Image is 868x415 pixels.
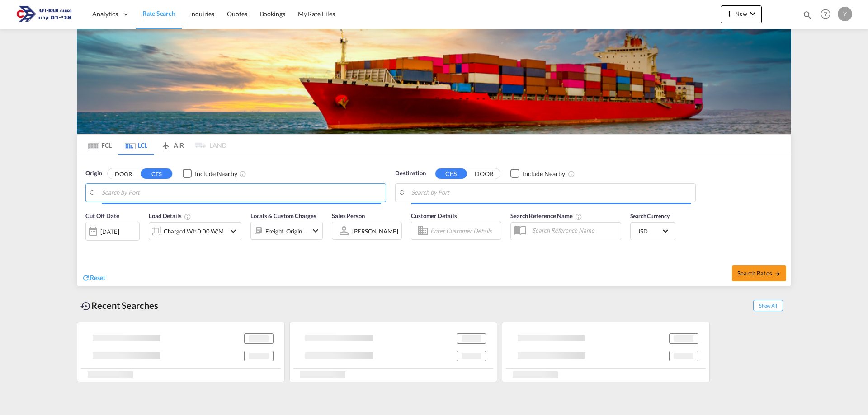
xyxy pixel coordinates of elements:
md-select: Select Currency: $ USDUnited States Dollar [635,224,670,238]
div: [DATE] [100,228,119,236]
input: Enter Customer Details [430,224,498,238]
span: Cut Off Date [85,212,119,219]
md-pagination-wrapper: Use the left and right arrow keys to navigate between tabs [82,135,226,155]
button: Search Ratesicon-arrow-right [732,265,786,281]
input: Search by Port [102,186,381,200]
button: DOOR [108,168,139,179]
div: icon-refreshReset [82,273,105,283]
span: Bookings [260,10,285,18]
md-icon: icon-plus 400-fg [724,8,735,19]
div: Recent Searches [77,295,162,316]
md-icon: icon-airplane [160,140,171,147]
div: [PERSON_NAME] [352,228,398,235]
span: Show All [753,300,783,311]
img: LCL+%26+FCL+BACKGROUND.png [77,29,791,134]
md-icon: Your search will be saved by the below given name [575,213,582,220]
md-icon: icon-refresh [82,274,90,282]
div: Y [838,7,852,21]
span: Load Details [149,212,191,219]
input: Search Reference Name [528,224,621,237]
button: icon-plus 400-fgNewicon-chevron-down [721,5,762,23]
md-tab-item: LCL [118,135,154,155]
span: Search Reference Name [510,212,582,219]
md-icon: icon-arrow-right [774,270,781,277]
span: Rate Search [142,9,175,17]
span: My Rate Files [298,10,335,18]
span: Help [818,6,833,22]
md-icon: icon-chevron-down [228,226,239,237]
span: New [724,10,758,17]
md-icon: icon-chevron-down [747,8,758,19]
div: Freight Origin Destinationicon-chevron-down [250,222,323,240]
span: Sales Person [332,212,365,219]
div: Include Nearby [195,169,237,178]
div: Charged Wt: 0.00 W/M [164,225,224,238]
div: Help [818,6,838,23]
span: Search Currency [630,213,670,219]
button: CFS [141,168,172,179]
span: Reset [90,274,105,281]
button: DOOR [468,168,500,179]
button: CFS [435,168,467,179]
md-tab-item: AIR [154,135,190,155]
md-datepicker: Select [85,240,92,252]
span: Quotes [227,10,247,18]
div: [DATE] [85,222,140,241]
span: Enquiries [188,10,214,18]
img: 166978e0a5f911edb4280f3c7a976193.png [14,4,75,24]
span: Customer Details [411,212,457,219]
div: Freight Origin Destination [265,225,308,238]
md-icon: Unchecked: Ignores neighbouring ports when fetching rates.Checked : Includes neighbouring ports w... [239,170,246,177]
span: Analytics [92,9,118,19]
span: Locals & Custom Charges [250,212,316,219]
md-icon: Unchecked: Ignores neighbouring ports when fetching rates.Checked : Includes neighbouring ports w... [568,170,575,177]
span: Destination [395,169,426,178]
div: icon-magnify [802,10,812,23]
md-icon: Chargeable Weight [184,213,191,220]
md-tab-item: FCL [82,135,118,155]
md-checkbox: Checkbox No Ink [183,169,237,178]
md-select: Sales Person: Yulia Vainblat [351,224,399,238]
md-icon: icon-chevron-down [310,225,321,236]
span: Search Rates [737,270,781,277]
md-icon: icon-magnify [802,10,812,20]
input: Search by Port [411,186,691,200]
span: Origin [85,169,102,178]
md-checkbox: Checkbox No Ink [510,169,565,178]
md-icon: icon-backup-restore [80,301,91,312]
span: USD [636,227,661,235]
div: Charged Wt: 0.00 W/Micon-chevron-down [149,222,241,240]
div: Origin DOOR CFS Checkbox No InkUnchecked: Ignores neighbouring ports when fetching rates.Checked ... [77,155,791,286]
div: Include Nearby [523,169,565,178]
